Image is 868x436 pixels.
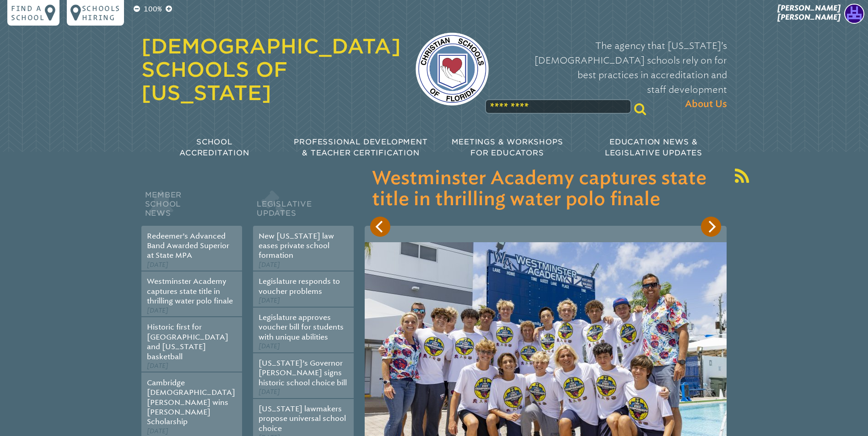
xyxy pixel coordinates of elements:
button: Next [701,217,721,237]
p: Find a school [11,4,45,22]
p: The agency that [US_STATE]’s [DEMOGRAPHIC_DATA] schools rely on for best practices in accreditati... [503,38,727,112]
span: [DATE] [147,261,168,269]
img: 0b7ff649318bf9c31bffe9b573c050c1 [844,4,864,24]
button: Previous [370,217,390,237]
span: [DATE] [259,261,280,269]
span: [PERSON_NAME] [PERSON_NAME] [777,4,841,21]
span: About Us [685,97,727,112]
a: [DEMOGRAPHIC_DATA] Schools of [US_STATE] [141,34,401,105]
span: School Accreditation [179,138,249,157]
a: [US_STATE] lawmakers propose universal school choice [259,404,346,433]
p: 100% [142,4,164,15]
h3: Westminster Academy captures state title in thrilling water polo finale [372,168,719,210]
h2: Legislative Updates [253,188,354,226]
h2: Member School News [141,188,242,226]
span: [DATE] [259,388,280,396]
img: csf-logo-web-colors.png [415,32,489,106]
span: [DATE] [259,342,280,350]
a: Legislature approves voucher bill for students with unique abilities [259,313,344,341]
span: Education News & Legislative Updates [605,138,702,157]
span: Professional Development & Teacher Certification [294,138,427,157]
span: Meetings & Workshops for Educators [452,138,563,157]
a: Historic first for [GEOGRAPHIC_DATA] and [US_STATE] basketball [147,323,228,361]
a: Cambridge [DEMOGRAPHIC_DATA][PERSON_NAME] wins [PERSON_NAME] Scholarship [147,378,235,426]
a: [US_STATE]’s Governor [PERSON_NAME] signs historic school choice bill [259,359,347,387]
a: Legislature responds to voucher problems [259,277,340,295]
span: [DATE] [147,427,168,435]
a: Westminster Academy captures state title in thrilling water polo finale [147,277,233,305]
span: [DATE] [147,307,168,314]
a: New [US_STATE] law eases private school formation [259,232,334,260]
span: [DATE] [147,362,168,370]
p: Schools Hiring [82,4,120,22]
span: [DATE] [259,297,280,304]
a: Redeemer’s Advanced Band Awarded Superior at State MPA [147,232,229,260]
